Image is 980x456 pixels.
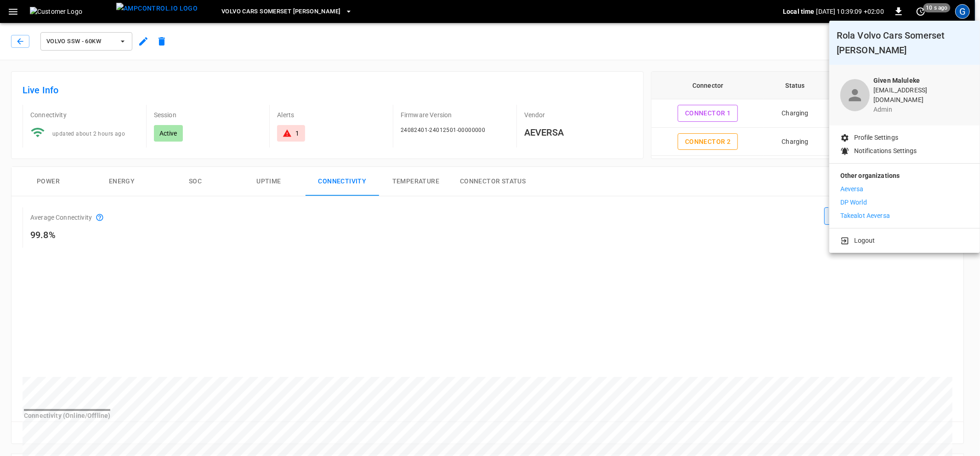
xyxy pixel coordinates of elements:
div: profile-icon [840,79,870,111]
b: Given Maluleke [873,77,920,84]
h6: Rola Volvo Cars Somerset [PERSON_NAME] [837,28,973,57]
p: Profile Settings [854,133,898,142]
p: DP World [840,198,867,207]
p: [EMAIL_ADDRESS][DOMAIN_NAME] [873,85,969,105]
p: Other organizations [840,171,969,184]
p: Aeversa [840,184,864,194]
p: Takealot Aeversa [840,211,890,221]
p: Logout [854,236,875,245]
p: Notifications Settings [854,146,917,156]
p: admin [873,105,969,114]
